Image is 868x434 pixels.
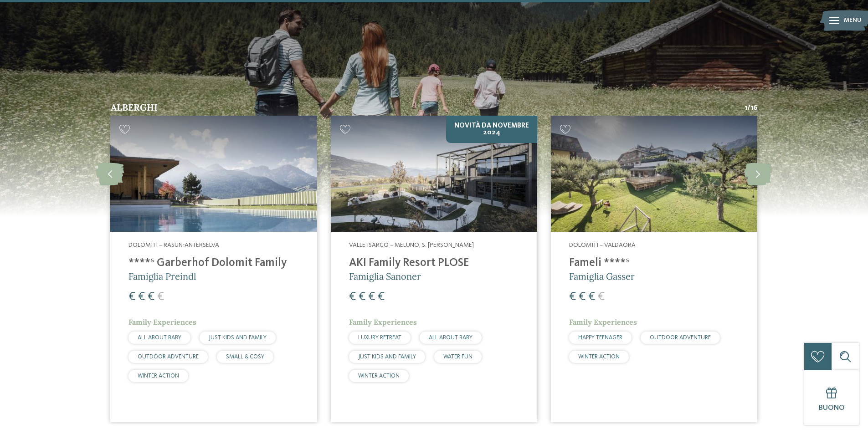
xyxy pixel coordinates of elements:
span: € [349,291,356,303]
span: JUST KIDS AND FAMILY [209,335,267,341]
span: € [128,291,135,303]
span: Dolomiti – Valdaora [569,242,636,248]
a: Hotel per neonati in Alto Adige per una vacanza di relax Dolomiti – Valdaora Fameli ****ˢ Famigli... [551,116,757,422]
span: Buono [819,404,845,412]
span: WATER FUN [443,354,473,360]
img: Hotel per neonati in Alto Adige per una vacanza di relax [331,116,537,232]
span: WINTER ACTION [138,373,179,379]
span: € [368,291,375,303]
span: WINTER ACTION [578,354,620,360]
span: OUTDOOR ADVENTURE [138,354,199,360]
span: SMALL & COSY [226,354,264,360]
h4: ****ˢ Garberhof Dolomit Family [128,256,298,270]
span: Famiglia Gasser [569,271,635,282]
a: Hotel per neonati in Alto Adige per una vacanza di relax NOVITÀ da novembre 2024 Valle Isarco – M... [331,116,537,422]
span: € [359,291,365,303]
a: Hotel per neonati in Alto Adige per una vacanza di relax Dolomiti – Rasun-Anterselva ****ˢ Garber... [110,116,317,422]
span: / [747,103,750,113]
h4: AKI Family Resort PLOSE [349,256,519,270]
span: € [588,291,595,303]
span: 1 [745,103,747,113]
span: € [378,291,385,303]
span: OUTDOOR ADVENTURE [650,335,711,341]
span: Valle Isarco – Meluno, S. [PERSON_NAME] [349,242,474,248]
img: Hotel per neonati in Alto Adige per una vacanza di relax [551,116,757,232]
span: Family Experiences [128,317,196,327]
span: ALL ABOUT BABY [138,335,181,341]
span: WINTER ACTION [358,373,400,379]
span: Famiglia Preindl [128,271,196,282]
span: € [138,291,145,303]
span: Dolomiti – Rasun-Anterselva [128,242,219,248]
span: Alberghi [111,102,158,113]
span: JUST KIDS AND FAMILY [358,354,416,360]
span: € [598,291,605,303]
span: Family Experiences [349,317,417,327]
span: LUXURY RETREAT [358,335,401,341]
span: € [148,291,154,303]
span: 16 [750,103,758,113]
span: € [579,291,586,303]
img: Hotel per neonati in Alto Adige per una vacanza di relax [110,116,317,232]
span: Famiglia Sanoner [349,271,421,282]
span: Family Experiences [569,317,637,327]
span: € [569,291,576,303]
span: HAPPY TEENAGER [578,335,622,341]
a: Buono [804,370,859,425]
span: ALL ABOUT BABY [429,335,473,341]
span: € [157,291,164,303]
